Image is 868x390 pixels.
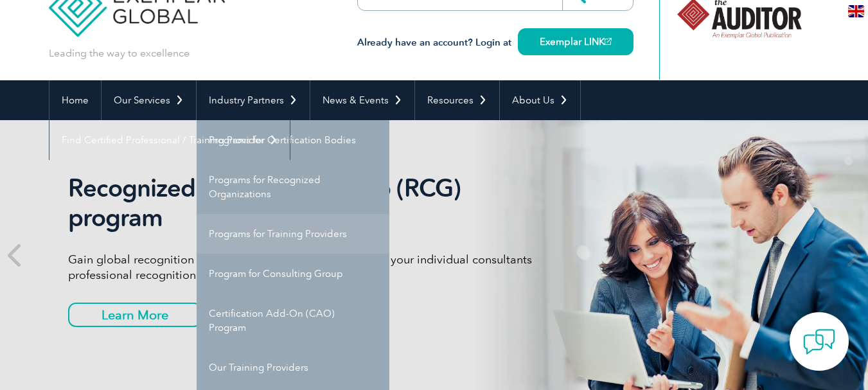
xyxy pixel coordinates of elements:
a: Programs for Training Providers [197,214,389,254]
img: open_square.png [605,38,612,45]
a: Exemplar LINK [518,28,633,55]
a: Programs for Recognized Organizations [197,160,389,214]
a: Find Certified Professional / Training Provider [49,120,290,160]
a: Resources [415,80,499,120]
p: Leading the way to excellence [49,46,190,60]
a: Certification Add-On (CAO) Program [197,294,389,348]
h3: Already have an account? Login at [357,35,633,51]
a: About Us [500,80,580,120]
img: contact-chat.png [803,326,835,358]
a: Our Training Providers [197,348,389,387]
a: Learn More [68,303,202,327]
img: en [848,5,864,17]
a: News & Events [310,80,414,120]
h2: Recognized Consulting Group (RCG) program [68,173,550,233]
a: Home [49,80,101,120]
a: Our Services [102,80,196,120]
a: Industry Partners [197,80,310,120]
a: Program for Consulting Group [197,254,389,294]
a: Programs for Certification Bodies [197,120,389,160]
p: Gain global recognition in the compliance industry and offer your individual consultants professi... [68,252,550,283]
